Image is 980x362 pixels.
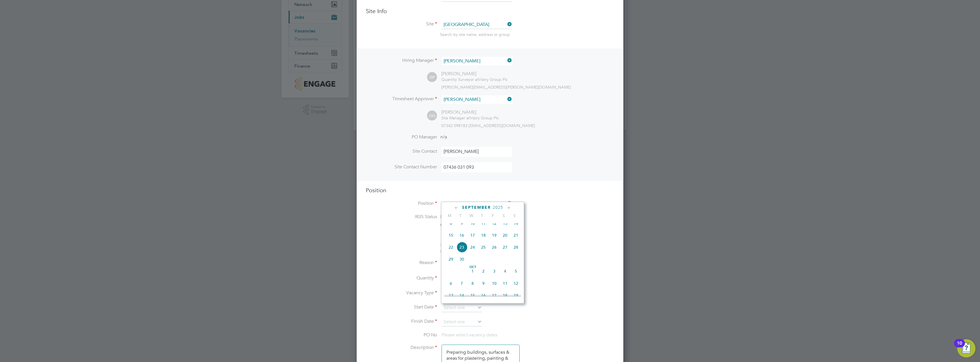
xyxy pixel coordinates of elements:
[442,304,482,312] input: Select one
[467,266,478,269] span: Oct
[366,290,437,296] label: Vacancy Type
[366,96,437,102] label: Timesheet Approver
[478,218,489,229] span: 11
[456,278,467,289] span: 7
[446,230,456,241] span: 15
[493,205,503,210] span: 2025
[442,332,497,338] span: Please select vacancy dates
[440,134,447,140] span: n/a
[441,109,499,115] div: [PERSON_NAME]
[478,290,489,301] span: 16
[441,85,571,90] span: [PERSON_NAME][EMAIL_ADDRESS][PERSON_NAME][DOMAIN_NAME]
[440,32,510,37] span: Search by site name, address or group
[489,290,500,301] span: 17
[456,230,467,241] span: 16
[441,115,470,120] span: Site Manager at
[440,243,517,253] span: The status determination for this position can be updated after creating the vacancy
[489,266,500,277] span: 3
[511,266,521,277] span: 5
[500,278,511,289] span: 11
[441,77,508,82] div: Vistry Group Plc
[442,21,512,29] input: Search for...
[511,290,521,301] span: 19
[366,201,437,206] label: Position
[366,275,437,281] label: Quantity
[446,254,456,265] span: 29
[446,218,456,229] span: 8
[456,290,467,301] span: 14
[500,266,511,277] span: 4
[442,200,512,208] input: Search for...
[489,278,500,289] span: 10
[366,304,437,310] label: Start Date
[462,205,491,210] span: September
[366,148,437,154] label: Site Contact
[440,223,493,227] strong: Status Determination Statement
[456,242,467,253] span: 23
[456,254,467,265] span: 30
[366,318,437,324] label: Finish Date
[444,213,455,218] span: M
[467,242,478,253] span: 24
[366,260,437,266] label: Reason
[366,134,437,140] label: PO Manager
[477,213,487,218] span: T
[466,213,477,218] span: W
[511,278,521,289] span: 12
[500,230,511,241] span: 20
[489,218,500,229] span: 12
[511,230,521,241] span: 21
[442,57,512,65] input: Search for...
[478,278,489,289] span: 9
[467,266,478,277] span: 1
[442,95,512,104] input: Search for...
[478,230,489,241] span: 18
[500,290,511,301] span: 18
[366,58,437,64] label: Hiring Manager
[498,213,509,218] span: S
[467,278,478,289] span: 8
[446,278,456,289] span: 6
[446,242,456,253] span: 22
[957,343,962,351] div: 10
[478,242,489,253] span: 25
[366,345,437,351] label: Description
[957,339,975,357] button: Open Resource Center, 10 new notifications
[467,290,478,301] span: 15
[366,21,437,27] label: Site
[366,332,437,338] label: PO No
[478,266,489,277] span: 2
[489,230,500,241] span: 19
[500,242,511,253] span: 27
[469,123,535,128] span: [EMAIL_ADDRESS][DOMAIN_NAME]
[441,77,479,82] span: Quantity Surveyor at
[489,242,500,253] span: 26
[441,115,499,120] div: Vistry Group Plc
[366,164,437,170] label: Site Contact Number
[366,7,614,15] h3: Site Info
[446,290,456,301] span: 13
[427,111,437,121] span: OO
[441,123,467,128] span: 07342 098183
[487,213,498,218] span: F
[509,213,520,218] span: S
[440,214,463,219] span: Inside IR35
[442,318,482,326] input: Select one
[455,213,466,218] span: T
[511,242,521,253] span: 28
[427,72,437,82] span: DP
[467,230,478,241] span: 17
[467,218,478,229] span: 10
[500,218,511,229] span: 13
[511,218,521,229] span: 14
[366,214,437,220] label: IR35 Status
[366,187,614,194] h3: Position
[456,218,467,229] span: 9
[441,71,508,77] div: [PERSON_NAME]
